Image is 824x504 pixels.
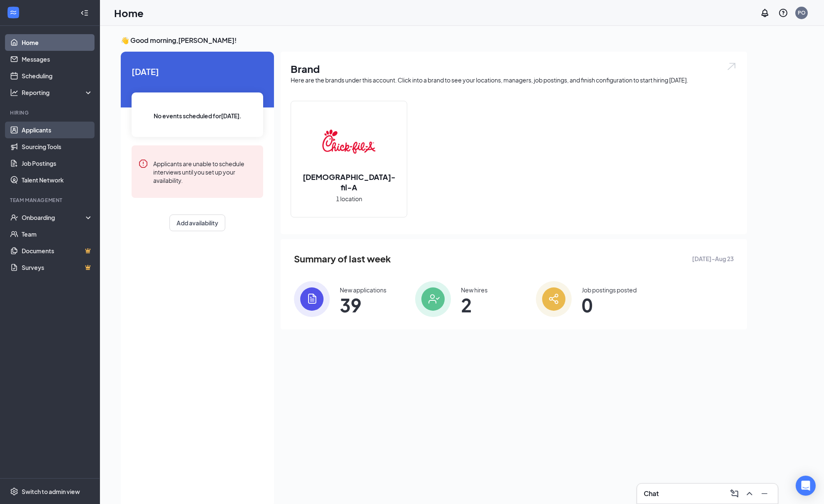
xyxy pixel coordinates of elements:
img: icon [415,281,451,317]
img: open.6027fd2a22e1237b5b06.svg [726,62,737,71]
svg: ComposeMessage [729,489,739,499]
a: Job Postings [22,155,93,172]
span: 39 [340,297,386,312]
span: [DATE] - Aug 23 [692,254,734,263]
span: 0 [582,297,637,312]
img: icon [536,281,572,317]
a: Sourcing Tools [22,138,93,155]
div: Applicants are unable to schedule interviews until you set up your availability. [153,159,256,185]
svg: Analysis [10,88,18,97]
div: PO [798,9,806,16]
svg: ChevronUp [744,489,754,499]
svg: Settings [10,487,18,496]
svg: Notifications [760,8,770,18]
svg: Error [138,159,148,169]
svg: UserCheck [10,213,18,222]
svg: Minimize [759,489,769,499]
a: Messages [22,51,93,67]
div: Here are the brands under this account. Click into a brand to see your locations, managers, job p... [291,76,737,84]
span: Summary of last week [294,252,391,266]
button: ChevronUp [743,487,756,500]
button: ComposeMessage [728,487,741,500]
img: Chick-fil-A [322,115,376,168]
div: Hiring [10,109,91,116]
a: SurveysCrown [22,259,93,276]
a: Home [22,34,93,51]
h3: 👋 Good morning, [PERSON_NAME] ! [121,36,747,45]
div: Open Intercom Messenger [796,476,816,496]
svg: QuestionInfo [778,8,788,18]
a: Talent Network [22,172,93,188]
button: Minimize [758,487,771,500]
h1: Home [114,6,144,20]
a: Applicants [22,122,93,138]
h1: Brand [291,62,737,76]
h2: [DEMOGRAPHIC_DATA]-fil-A [291,172,407,192]
span: [DATE] [132,65,263,78]
div: New applications [340,286,386,294]
a: DocumentsCrown [22,242,93,259]
div: New hires [461,286,488,294]
div: Onboarding [22,213,86,222]
img: icon [294,281,330,317]
div: Job postings posted [582,286,637,294]
a: Scheduling [22,67,93,84]
a: Team [22,226,93,242]
span: 1 location [336,194,362,203]
span: No events scheduled for [DATE] . [154,111,241,120]
div: Switch to admin view [22,487,80,496]
span: 2 [461,297,488,312]
button: Add availability [169,215,225,231]
svg: Collapse [80,9,89,17]
h3: Chat [644,489,659,498]
div: Team Management [10,197,91,204]
svg: WorkstreamLogo [9,8,17,17]
div: Reporting [22,88,93,97]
